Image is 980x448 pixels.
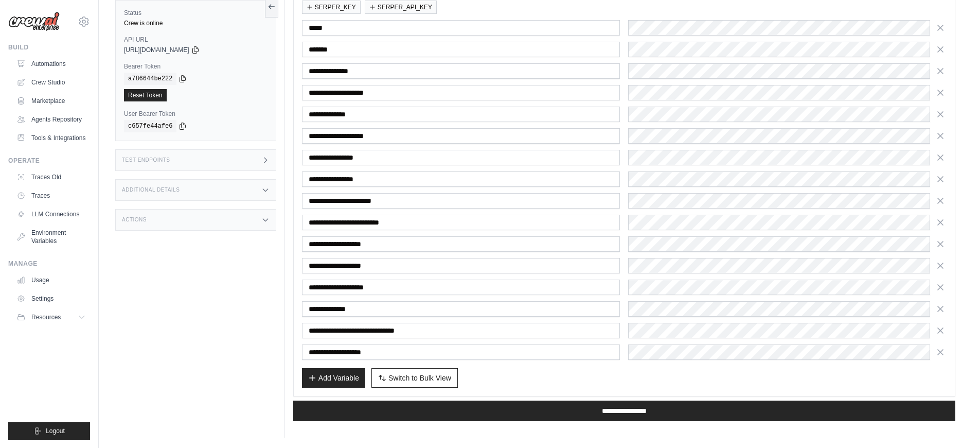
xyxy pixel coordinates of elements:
[12,206,90,222] a: LLM Connections
[31,313,61,321] span: Resources
[124,89,167,101] a: Reset Token
[12,169,90,185] a: Traces Old
[124,36,268,44] label: API URL
[122,187,180,193] h3: Additional Details
[8,12,60,31] img: Logo
[12,309,90,325] button: Resources
[388,373,451,383] span: Switch to Bulk View
[122,157,170,163] h3: Test Endpoints
[12,111,90,128] a: Agents Repository
[12,56,90,72] a: Automations
[124,62,268,71] label: Bearer Token
[12,93,90,109] a: Marketplace
[124,110,268,118] label: User Bearer Token
[124,9,268,17] label: Status
[8,157,90,165] div: Operate
[124,46,189,54] span: [URL][DOMAIN_NAME]
[46,427,65,435] span: Logout
[122,217,147,223] h3: Actions
[365,1,437,14] button: SERPER_API_KEY
[12,130,90,146] a: Tools & Integrations
[124,73,176,85] code: a786644be222
[302,1,361,14] button: SERPER_KEY
[124,120,176,132] code: c657fe44afe6
[12,74,90,91] a: Crew Studio
[302,368,365,388] button: Add Variable
[371,368,458,388] button: Switch to Bulk View
[8,260,90,268] div: Manage
[8,422,90,440] button: Logout
[929,399,980,448] iframe: Chat Widget
[8,43,90,51] div: Build
[12,272,90,288] a: Usage
[124,19,268,27] div: Crew is online
[12,225,90,249] a: Environment Variables
[12,290,90,307] a: Settings
[12,187,90,204] a: Traces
